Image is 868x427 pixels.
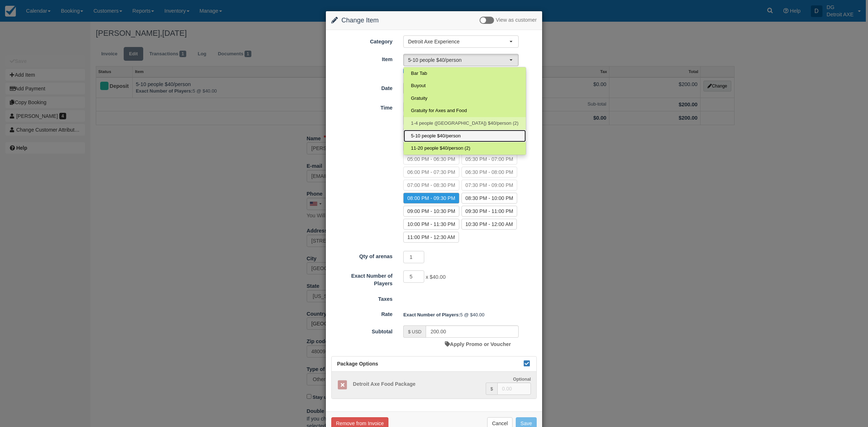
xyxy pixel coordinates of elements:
[496,17,537,23] span: View as customer
[408,56,509,64] span: 5-10 people $40/person
[326,53,398,63] label: Item
[461,219,517,230] label: 10:30 PM - 12:00 AM
[332,372,536,399] a: Detroit Axe Food Package Optional $
[403,35,519,48] button: Detroit Axe Experience
[411,145,470,152] span: 11-20 people $40/person (2)
[403,232,459,243] label: 11:00 PM - 12:30 AM
[411,82,425,89] span: Buyout
[326,270,398,287] label: Exact Number of Players
[411,120,518,127] span: 1-4 people ([GEOGRAPHIC_DATA]) $40/person (2)
[341,17,379,24] span: Change Item
[408,329,421,334] small: $ USD
[408,38,509,45] span: Detroit Axe Experience
[398,309,542,321] div: 5 @ $40.00
[403,312,460,317] strong: Exact Number of Players
[461,206,517,217] label: 09:30 PM - 11:00 PM
[411,70,427,77] span: Bar Tab
[403,180,459,191] label: 07:00 PM - 08:30 PM
[411,133,460,140] span: 5-10 people $40/person
[326,82,398,92] label: Date
[326,293,398,303] label: Taxes
[461,180,517,191] label: 07:30 PM - 09:00 PM
[461,154,517,165] label: 05:30 PM - 07:00 PM
[490,387,493,392] small: $
[445,341,511,347] a: Apply Promo or Voucher
[411,95,427,102] span: Gratuity
[403,167,459,178] label: 06:00 PM - 07:30 PM
[513,377,531,382] strong: Optional
[337,361,378,367] span: Package Options
[326,325,398,336] label: Subtotal
[326,35,398,46] label: Category
[403,270,424,283] input: Exact Number of Players
[326,102,398,112] label: Time
[326,308,398,318] label: Rate
[461,193,517,204] label: 08:30 PM - 10:00 PM
[403,206,459,217] label: 09:00 PM - 10:30 PM
[403,251,424,263] input: Qty of arenas
[403,154,459,165] label: 05:00 PM - 06:30 PM
[411,107,467,114] span: Gratuity for Axes and Food
[403,219,459,230] label: 10:00 PM - 11:30 PM
[426,274,446,280] span: x $40.00
[326,250,398,260] label: Qty of arenas
[348,381,486,387] h5: Detroit Axe Food Package
[403,54,519,66] button: 5-10 people $40/person
[461,167,517,178] label: 06:30 PM - 08:00 PM
[403,193,459,204] label: 08:00 PM - 09:30 PM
